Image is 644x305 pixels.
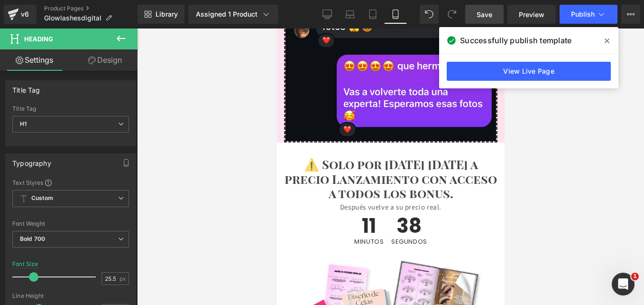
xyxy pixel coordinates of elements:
span: Publish [571,10,595,18]
span: Después vuelve a su precio real. [63,174,165,183]
button: More [621,5,640,24]
span: Heading [24,35,53,43]
div: Title Tag [12,81,40,94]
span: Save [477,10,492,19]
a: v6 [4,5,37,24]
button: Publish [560,5,617,24]
span: Successfully publish template [460,35,571,46]
span: ⚠️ Solo por [DATE] [DATE] a precio Lanzamiento con acceso a todos los bonus. [8,127,220,172]
span: px [120,276,128,282]
div: Font Size [12,261,38,267]
span: Library [156,10,178,19]
button: Redo [442,5,461,24]
a: View Live Page [447,62,611,81]
a: Laptop [339,5,361,24]
a: Preview [507,5,556,24]
div: Typography [12,154,51,167]
span: Segundos [114,210,150,216]
a: Design [71,49,139,71]
span: Preview [519,10,544,19]
b: H1 [20,120,27,127]
span: 11 [77,188,107,210]
div: Text Styles [12,179,129,186]
span: Glowlashesdigital [44,14,101,22]
div: Title Tag [12,105,129,112]
a: New Library [138,5,184,24]
a: Product Pages [44,5,138,12]
span: 38 [114,188,150,210]
span: 1 [631,273,639,280]
div: v6 [19,8,31,20]
a: Tablet [361,5,384,24]
b: Bold 700 [20,235,45,242]
span: Minutos [77,210,107,216]
div: Font Weight [12,220,129,227]
div: Assigned 1 Product [196,10,271,19]
b: Custom [31,194,53,202]
button: Undo [420,5,439,24]
a: Mobile [384,5,407,24]
div: Line Height [12,293,129,299]
a: Desktop [316,5,339,24]
iframe: Intercom live chat [612,273,635,295]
